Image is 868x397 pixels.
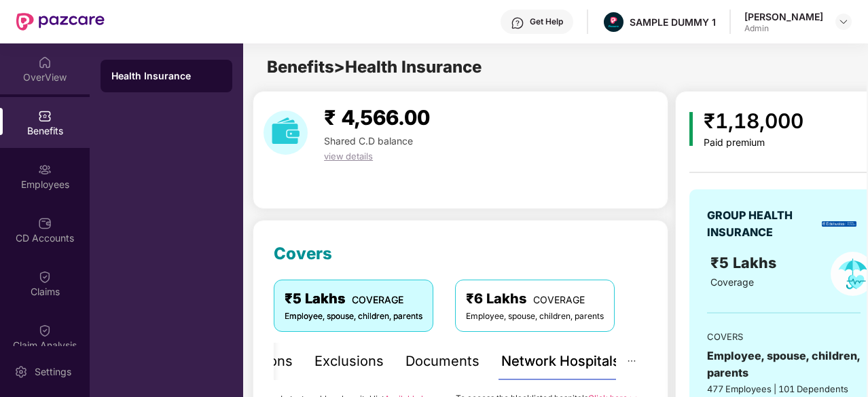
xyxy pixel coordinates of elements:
[38,270,52,284] img: svg+xml;base64,PHN2ZyBpZD0iQ2xhaW0iIHhtbG5zPSJodHRwOi8vd3d3LnczLm9yZy8yMDAwL3N2ZyIgd2lkdGg9IjIwIi...
[710,276,754,288] span: Coverage
[744,10,823,23] div: [PERSON_NAME]
[466,288,604,309] div: ₹6 Lakhs
[838,16,849,27] img: svg+xml;base64,PHN2ZyBpZD0iRHJvcGRvd24tMzJ4MzIiIHhtbG5zPSJodHRwOi8vd3d3LnczLm9yZy8yMDAwL3N2ZyIgd2...
[822,221,856,227] img: insurerLogo
[533,294,585,305] span: COVERAGE
[38,324,52,337] img: svg+xml;base64,PHN2ZyBpZD0iQ2xhaW0iIHhtbG5zPSJodHRwOi8vd3d3LnczLm9yZy8yMDAwL3N2ZyIgd2lkdGg9IjIwIi...
[31,365,75,379] div: Settings
[314,351,384,372] div: Exclusions
[352,294,403,305] span: COVERAGE
[616,343,647,380] button: ellipsis
[324,151,373,162] span: view details
[604,12,623,32] img: Pazcare_Alternative_logo-01-01.png
[274,244,332,263] span: Covers
[707,347,861,381] div: Employee, spouse, children, parents
[16,13,105,31] img: New Pazcare Logo
[704,105,803,137] div: ₹1,18,000
[267,57,482,77] span: Benefits > Health Insurance
[501,351,620,372] div: Network Hospitals
[689,112,693,146] img: icon
[710,254,780,271] span: ₹5 Lakhs
[707,330,861,343] div: COVERS
[285,288,422,309] div: ₹5 Lakhs
[707,207,817,241] div: GROUP HEALTH INSURANCE
[324,105,430,130] span: ₹ 4,566.00
[627,356,636,366] span: ellipsis
[14,365,28,379] img: svg+xml;base64,PHN2ZyBpZD0iU2V0dGluZy0yMHgyMCIgeG1sbnM9Imh0dHA6Ly93d3cudzMub3JnLzIwMDAvc3ZnIiB3aW...
[405,351,480,372] div: Documents
[630,16,716,29] div: SAMPLE DUMMY 1
[466,310,604,323] div: Employee, spouse, children, parents
[704,137,803,149] div: Paid premium
[38,216,52,230] img: svg+xml;base64,PHN2ZyBpZD0iQ0RfQWNjb3VudHMiIGRhdGEtbmFtZT0iQ0QgQWNjb3VudHMiIHhtbG5zPSJodHRwOi8vd3...
[530,16,563,27] div: Get Help
[38,109,52,123] img: svg+xml;base64,PHN2ZyBpZD0iQmVuZWZpdHMiIHhtbG5zPSJodHRwOi8vd3d3LnczLm9yZy8yMDAwL3N2ZyIgd2lkdGg9Ij...
[38,56,52,69] img: svg+xml;base64,PHN2ZyBpZD0iSG9tZSIgeG1sbnM9Imh0dHA6Ly93d3cudzMub3JnLzIwMDAvc3ZnIiB3aWR0aD0iMjAiIG...
[264,111,308,155] img: download
[285,310,422,323] div: Employee, spouse, children, parents
[324,135,413,147] span: Shared C.D balance
[744,23,823,34] div: Admin
[111,69,221,83] div: Health Insurance
[707,382,861,396] div: 477 Employees | 101 Dependents
[511,16,524,30] img: svg+xml;base64,PHN2ZyBpZD0iSGVscC0zMngzMiIgeG1sbnM9Imh0dHA6Ly93d3cudzMub3JnLzIwMDAvc3ZnIiB3aWR0aD...
[38,163,52,176] img: svg+xml;base64,PHN2ZyBpZD0iRW1wbG95ZWVzIiB4bWxucz0iaHR0cDovL3d3dy53My5vcmcvMjAwMC9zdmciIHdpZHRoPS...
